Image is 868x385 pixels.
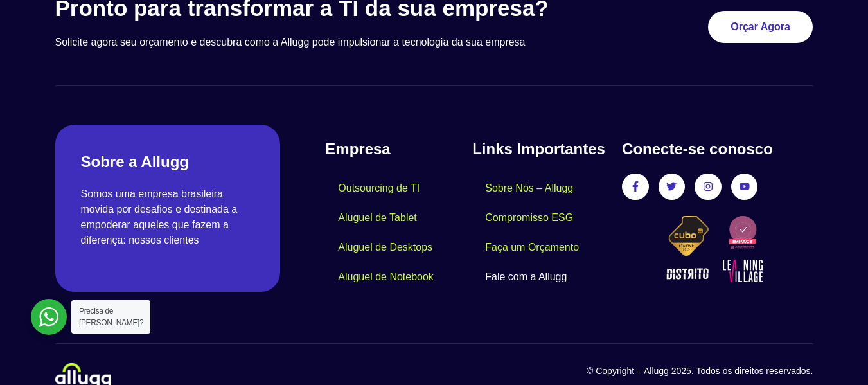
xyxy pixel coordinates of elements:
[434,364,813,378] p: © Copyright – Allugg 2025. Todos os direitos reservados.
[622,138,813,161] h4: Conecte-se conosco
[325,138,472,161] h4: Empresa
[79,307,143,327] span: Precisa de [PERSON_NAME]?
[804,323,868,385] div: Widget de chat
[81,150,255,174] h2: Sobre a Allugg
[81,186,255,248] p: Somos uma empresa brasileira movida por desafios e destinada a empoderar aqueles que fazem a dife...
[472,233,592,262] a: Faça um Orçamento
[472,262,580,292] a: Fale com a Allugg
[325,262,447,292] a: Aluguel de Notebook
[472,174,609,292] nav: Menu
[804,323,868,385] iframe: Chat Widget
[472,138,609,161] h4: Links Importantes
[472,203,586,233] a: Compromisso ESG
[325,203,429,233] a: Aluguel de Tablet
[325,174,432,203] a: Outsourcing de TI
[55,35,608,50] p: Solicite agora seu orçamento e descubra como a Allugg pode impulsionar a tecnologia da sua empresa
[325,174,472,292] nav: Menu
[731,22,790,32] span: Orçar Agora
[325,233,445,262] a: Aluguel de Desktops
[708,11,813,43] a: Orçar Agora
[472,174,586,203] a: Sobre Nós – Allugg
